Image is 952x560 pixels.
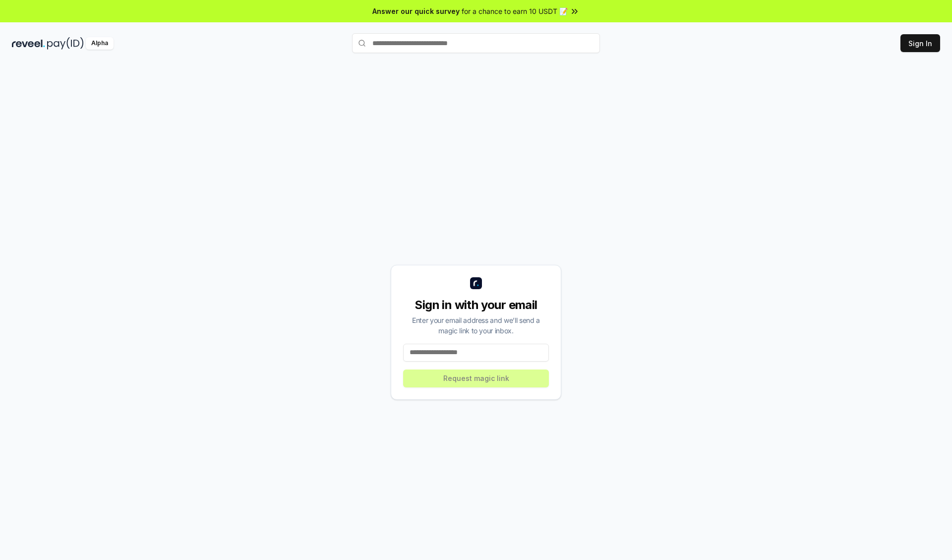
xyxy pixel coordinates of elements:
div: Alpha [86,37,114,50]
img: pay_id [47,37,84,50]
button: Sign In [900,34,940,52]
span: Answer our quick survey [372,6,460,16]
img: reveel_dark [12,37,45,50]
div: Enter your email address and we’ll send a magic link to your inbox. [403,315,549,336]
span: for a chance to earn 10 USDT 📝 [462,6,568,16]
img: logo_small [470,277,482,289]
div: Sign in with your email [403,297,549,313]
